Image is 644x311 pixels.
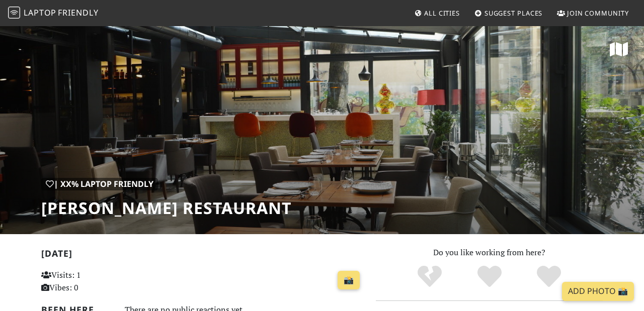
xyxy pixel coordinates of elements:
[459,264,519,289] div: Yes
[24,7,56,18] span: Laptop
[519,264,579,289] div: Definitely!
[41,178,158,191] div: | XX% Laptop Friendly
[8,7,20,19] img: LaptopFriendly
[41,248,364,263] h2: [DATE]
[399,264,459,289] div: No
[410,4,464,22] a: All Cities
[338,271,360,290] a: 📸
[8,5,99,22] a: LaptopFriendly LaptopFriendly
[562,282,634,301] a: Add Photo 📸
[424,9,460,18] span: All Cities
[485,9,543,18] span: Suggest Places
[58,7,98,18] span: Friendly
[376,246,603,259] p: Do you like working from here?
[41,198,291,218] h1: [PERSON_NAME] Restaurant
[553,4,633,22] a: Join Community
[41,269,141,294] p: Visits: 1 Vibes: 0
[470,4,547,22] a: Suggest Places
[567,9,629,18] span: Join Community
